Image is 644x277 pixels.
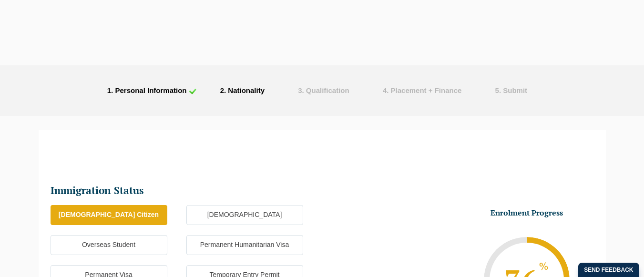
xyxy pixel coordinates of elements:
[51,235,167,255] label: Overseas Student
[224,86,265,94] span: . Nationality
[189,88,196,94] img: check_icon
[383,86,387,94] span: 4
[499,86,527,94] span: . Submit
[107,86,111,94] span: 1
[302,86,349,94] span: . Qualification
[467,208,586,218] h3: Enrolment Progress
[298,86,302,94] span: 3
[111,86,186,94] span: . Personal Information
[51,205,167,225] label: [DEMOGRAPHIC_DATA] Citizen
[495,86,499,94] span: 5
[539,263,549,272] sup: %
[186,235,303,255] label: Permanent Humanitarian Visa
[186,205,303,225] label: [DEMOGRAPHIC_DATA]
[51,184,315,197] h2: Immigration Status
[387,86,461,94] span: . Placement + Finance
[220,86,224,94] span: 2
